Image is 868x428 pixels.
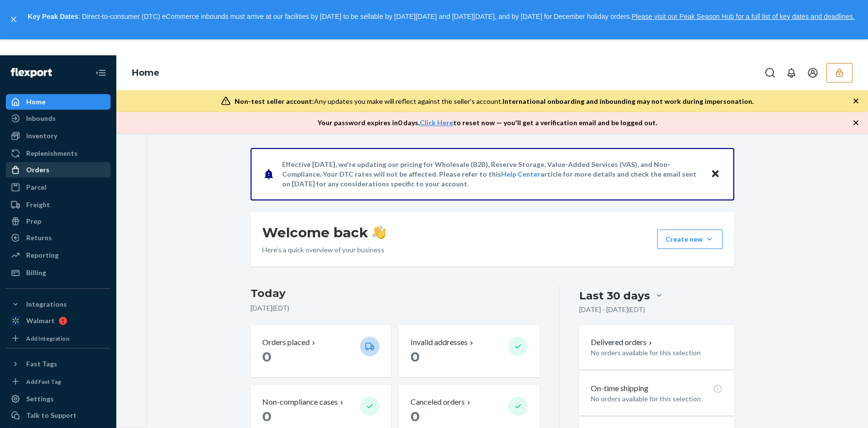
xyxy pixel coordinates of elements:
[9,15,18,24] button: close,
[591,383,648,394] p: On-time shipping
[503,97,754,105] span: International onboarding and inbounding may not work during impersonation.
[6,247,110,263] a: Reporting
[26,378,61,386] div: Add Fast Tag
[262,348,271,365] span: 0
[6,313,110,329] a: Walmart
[410,408,420,425] span: 0
[6,128,110,144] a: Inventory
[251,303,540,313] p: [DATE] ( EDT )
[132,67,159,78] a: Home
[317,118,657,128] p: Your password expires in 0 days . to reset now — you'll get a verification email and be logged out.
[6,296,110,312] button: Integrations
[26,411,77,420] div: Talk to Support
[26,165,49,175] div: Orders
[26,148,78,158] div: Replenishments
[6,180,110,195] a: Parcel
[579,288,650,303] div: Last 30 days
[26,216,41,226] div: Prep
[6,376,110,387] a: Add Fast Tag
[760,63,780,82] button: Open Search Box
[631,13,855,20] a: Please visit our Peak Season Hub for a full list of key dates and deadlines.
[782,63,801,82] button: Open notifications
[26,250,59,260] div: Reporting
[6,356,110,372] button: Fast Tags
[26,131,57,141] div: Inventory
[262,224,386,241] h1: Welcome back
[262,337,310,348] p: Orders placed
[23,7,43,16] span: Chat
[26,334,69,343] div: Add Integration
[26,233,52,243] div: Returns
[6,265,110,280] a: Billing
[410,337,468,348] p: Invalid addresses
[26,299,67,309] div: Integrations
[28,13,78,20] strong: Key Peak Dates
[26,200,50,210] div: Freight
[262,396,338,408] p: Non-compliance cases
[235,97,754,106] div: Any updates you make will reflect against the seller's account.
[372,226,386,239] img: hand-wave emoji
[23,9,859,25] p: : Direct-to-consumer (DTC) eCommerce inbounds must arrive at our facilities by [DATE] to be sella...
[251,325,391,377] button: Orders placed 0
[26,182,47,192] div: Parcel
[282,160,701,189] p: Effective [DATE], we're updating our pricing for Wholesale (B2B), Reserve Storage, Value-Added Se...
[657,230,723,249] button: Create new
[26,359,57,369] div: Fast Tags
[6,332,110,344] a: Add Integration
[803,63,822,82] button: Open account menu
[6,391,110,407] a: Settings
[420,118,453,127] a: Click Here
[26,97,46,107] div: Home
[6,162,110,178] a: Orders
[262,408,271,425] span: 0
[399,325,539,377] button: Invalid addresses 0
[591,394,722,404] p: No orders available for this selection
[6,197,110,213] a: Freight
[579,305,645,314] p: [DATE] - [DATE] ( EDT )
[6,230,110,246] a: Returns
[251,286,540,301] h3: Today
[26,268,46,278] div: Billing
[410,396,465,408] p: Canceled orders
[11,68,52,78] img: Flexport logo
[6,146,110,161] a: Replenishments
[6,94,110,110] a: Home
[26,394,54,404] div: Settings
[124,59,167,87] ol: breadcrumbs
[6,408,110,423] button: Talk to Support
[501,170,540,178] a: Help Center
[591,348,722,358] p: No orders available for this selection
[91,63,110,82] button: Close Navigation
[26,114,56,123] div: Inbounds
[709,167,722,181] button: Close
[410,348,420,365] span: 0
[6,111,110,126] a: Inbounds
[26,316,55,326] div: Walmart
[262,245,386,255] p: Here’s a quick overview of your business
[591,337,654,348] button: Delivered orders
[235,97,314,105] span: Non-test seller account:
[6,214,110,229] a: Prep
